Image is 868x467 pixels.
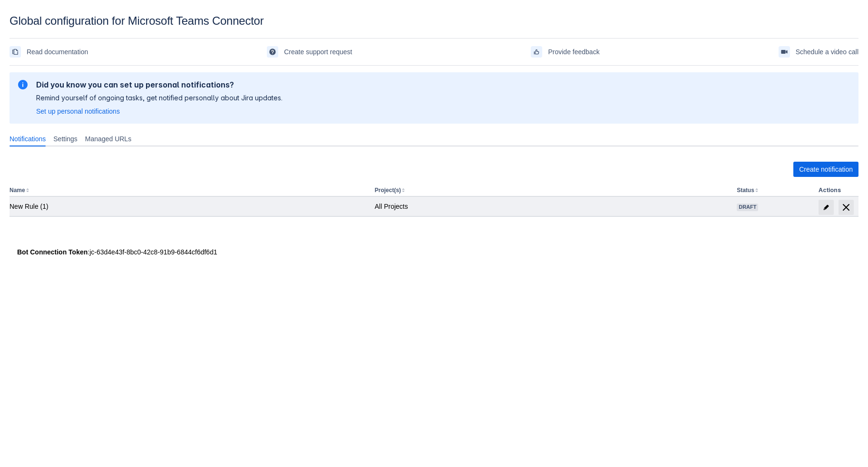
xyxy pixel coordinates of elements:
span: videoCall [780,48,788,56]
strong: Bot Connection Token [17,248,88,256]
span: documentation [11,48,19,56]
span: Create support request [284,44,352,59]
div: New Rule (1) [10,202,367,211]
span: Read documentation [27,44,88,59]
span: Provide feedback [548,44,599,59]
p: Remind yourself of ongoing tasks, get notified personally about Jira updates. [36,93,283,103]
a: Schedule a video call [779,44,858,59]
button: Create notification [793,162,858,177]
span: Settings [53,134,78,144]
a: Read documentation [10,44,88,59]
span: delete [840,202,852,213]
th: Actions [815,185,858,197]
span: support [269,48,276,56]
span: Draft [737,204,758,210]
button: Project(s) [375,187,401,194]
a: Create support request [267,44,352,59]
span: information [17,79,29,90]
a: Set up personal notifications [36,107,120,116]
div: Global configuration for Microsoft Teams Connector [10,14,858,28]
button: Name [10,187,25,194]
span: edit [822,204,830,211]
span: Create notification [799,162,853,177]
div: All Projects [375,202,729,211]
span: feedback [533,48,540,56]
span: Managed URLs [85,134,131,144]
span: Schedule a video call [796,44,858,59]
button: Status [737,187,754,194]
div: : jc-63d4e43f-8bc0-42c8-91b9-6844cf6df6d1 [17,247,851,257]
a: Provide feedback [531,44,599,59]
h2: Did you know you can set up personal notifications? [36,80,283,89]
span: Notifications [10,134,46,144]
